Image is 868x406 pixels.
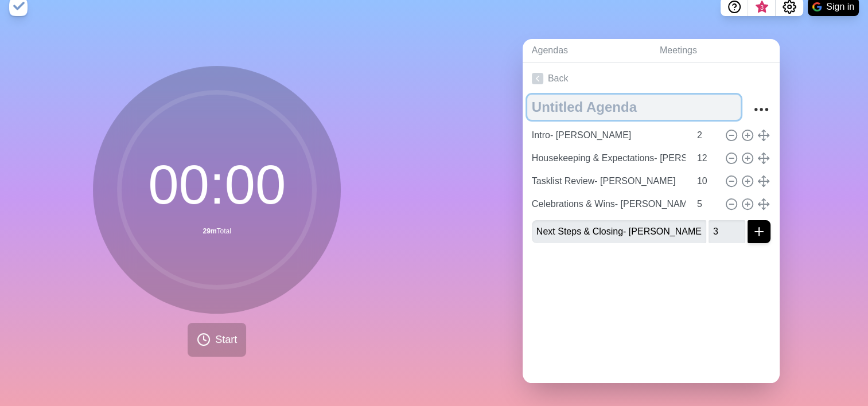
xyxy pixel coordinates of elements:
button: Start [188,323,246,357]
input: Name [527,147,690,170]
span: Start [215,332,237,348]
input: Name [532,220,706,243]
a: Agendas [523,39,651,63]
span: 3 [757,3,766,12]
a: Back [523,63,780,95]
input: Mins [692,147,720,170]
img: google logo [812,2,822,11]
input: Mins [709,220,745,243]
input: Mins [692,124,720,147]
input: Name [527,170,690,193]
input: Mins [692,170,720,193]
input: Mins [692,193,720,216]
input: Name [527,193,690,216]
button: More [750,98,773,121]
a: Meetings [651,39,780,63]
input: Name [527,124,690,147]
